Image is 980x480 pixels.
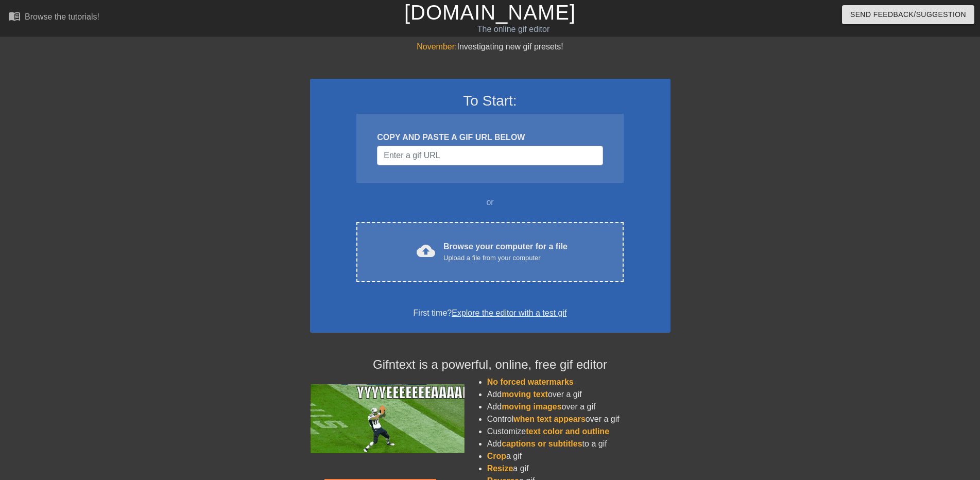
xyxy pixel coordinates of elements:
[332,23,695,36] div: The online gif editor
[25,12,99,21] div: Browse the tutorials!
[487,388,670,401] li: Add over a gif
[487,452,506,460] span: Crop
[404,1,576,24] a: [DOMAIN_NAME]
[377,131,603,144] div: COPY AND PASTE A GIF URL BELOW
[8,10,21,22] span: menu_book
[850,8,966,21] span: Send Feedback/Suggestion
[487,462,670,475] li: a gif
[417,242,435,260] span: cloud_upload
[417,42,457,51] span: November:
[487,438,670,450] li: Add to a gif
[310,41,670,53] div: Investigating new gif presets!
[452,308,566,317] a: Explore the editor with a test gif
[513,415,586,423] span: when text appears
[842,5,974,24] button: Send Feedback/Suggestion
[487,413,670,425] li: Control over a gif
[310,357,670,372] h4: Gifntext is a powerful, online, free gif editor
[487,450,670,462] li: a gif
[443,253,568,263] div: Upload a file from your computer
[8,10,99,26] a: Browse the tutorials!
[526,427,609,436] span: text color and outline
[337,196,644,209] div: or
[487,378,574,386] span: No forced watermarks
[310,384,465,453] img: football_small.gif
[487,425,670,438] li: Customize
[323,92,657,110] h3: To Start:
[487,464,513,473] span: Resize
[502,390,548,399] span: moving text
[443,241,568,263] div: Browse your computer for a file
[502,402,561,411] span: moving images
[502,439,582,448] span: captions or subtitles
[323,307,657,319] div: First time?
[487,401,670,413] li: Add over a gif
[377,146,603,165] input: Username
